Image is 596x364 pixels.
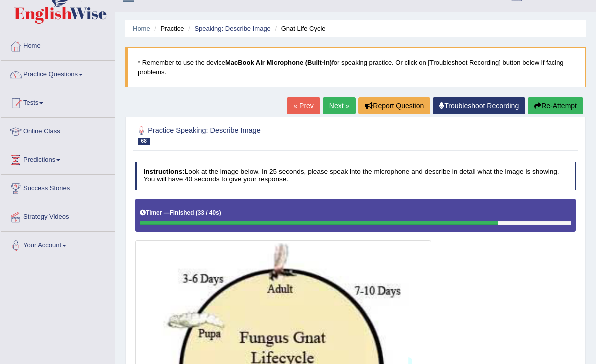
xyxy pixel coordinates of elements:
a: Your Account [1,232,115,257]
b: ) [219,209,221,216]
h4: Look at the image below. In 25 seconds, please speak into the microphone and describe in detail w... [135,162,576,190]
a: Home [133,25,150,32]
a: Troubleshoot Recording [433,97,525,114]
b: ( [196,209,198,216]
a: « Prev [287,97,320,114]
li: Gnat Life Cycle [272,24,325,33]
h2: Practice Speaking: Describe Image [135,124,409,145]
a: Strategy Videos [1,203,115,228]
b: 33 / 40s [198,209,219,216]
span: 68 [138,138,150,145]
button: Re-Attempt [528,97,583,114]
a: Speaking: Describe Image [194,25,270,32]
h5: Timer — [140,210,221,216]
li: Practice [152,24,184,33]
a: Predictions [1,146,115,171]
b: Instructions: [143,168,184,175]
a: Next » [323,97,356,114]
button: Report Question [358,97,430,114]
b: Finished [170,209,194,216]
a: Practice Questions [1,61,115,86]
a: Home [1,32,115,57]
a: Online Class [1,118,115,143]
a: Success Stories [1,175,115,200]
a: Tests [1,89,115,114]
blockquote: * Remember to use the device for speaking practice. Or click on [Troubleshoot Recording] button b... [125,47,586,87]
b: MacBook Air Microphone (Built-in) [225,59,332,66]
